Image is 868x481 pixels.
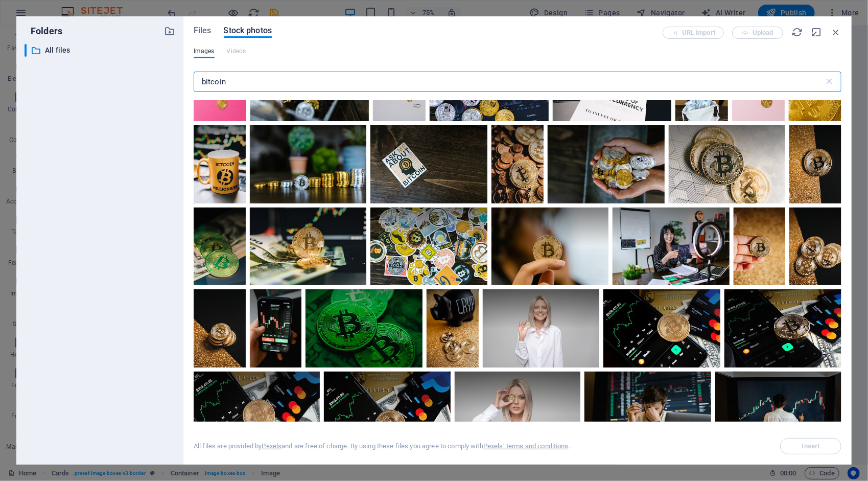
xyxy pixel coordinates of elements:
[25,25,62,38] p: Folders
[224,25,272,37] span: Stock photos
[483,442,569,450] a: Pexels’ terms and conditions
[811,27,822,38] i: Minimize
[45,44,156,56] p: All files
[194,25,212,37] span: Files
[830,27,841,38] i: Close
[194,45,215,57] span: Images
[227,45,246,57] span: This file type is not supported by this element
[25,44,27,57] div: ​
[194,72,824,92] input: Search
[791,27,803,38] i: Reload
[262,442,281,450] a: Pexels
[164,26,175,37] i: Create new folder
[194,442,570,451] div: All files are provided by and are free of charge. By using these files you agree to comply with .
[780,438,841,454] span: Select a file first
